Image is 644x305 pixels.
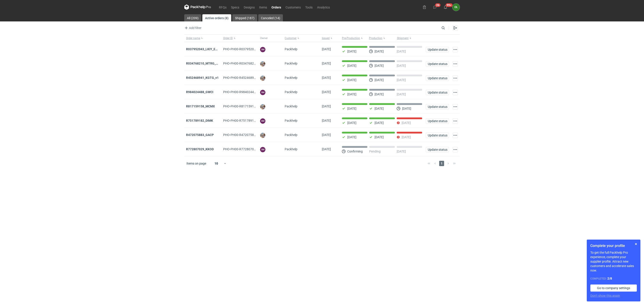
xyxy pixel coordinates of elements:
span: Packhelp [285,47,297,51]
a: Analytics [315,4,332,10]
button: Shipment [396,35,424,42]
a: Specs [229,4,241,10]
button: Pre-Production [340,35,368,42]
a: R452468941_KGTG_v1 [186,76,219,79]
span: Packhelp [285,133,297,137]
figcaption: SM [260,47,265,52]
p: [DATE] [347,78,356,82]
a: R472075883_GACP [186,133,214,137]
p: To get the full Packhelp Pro experience, complete your supplier profile. Attract new customers an... [590,250,637,273]
span: PHO-PH00-R772807029_KKOD [223,147,267,151]
p: [DATE] [375,50,384,53]
span: 11/08/2025 [322,104,331,108]
a: Canceled (14) [258,14,283,21]
svg: Packhelp Pro [184,4,211,10]
p: [DATE] [397,92,406,96]
a: Active orders (8) [202,14,231,21]
p: Confirming [347,150,363,153]
a: Go to company settings [590,284,637,292]
span: Items on page [186,161,206,166]
h1: Complete your profile [590,243,637,249]
p: [DATE] [397,78,406,82]
button: Don’t show this again [590,293,620,298]
button: Update status [426,75,449,81]
button: Actions [453,75,458,81]
p: [DATE] [375,121,384,125]
button: 99+ [442,4,449,11]
input: Search [441,25,455,31]
span: PHO-PH00-R817159158_MCMX [223,104,268,108]
figcaption: OŁ [452,4,460,11]
div: 10 [209,160,224,167]
a: R772807029_KKOD [186,147,214,151]
button: Update status [426,133,449,138]
span: Packhelp [285,62,297,65]
span: 21/07/2025 [322,133,331,137]
button: Skip for now [633,241,639,247]
a: Items [257,4,269,10]
button: Update status [426,61,449,67]
button: Order name [184,35,221,42]
span: Add filter [184,25,201,31]
span: Order name [186,36,200,40]
button: Add filter [183,25,202,31]
span: Update status [428,134,447,137]
span: Packhelp [285,119,297,122]
figcaption: SM [260,118,265,124]
strong: R984024488_GWCI [186,90,213,94]
a: R817159158_MCMX [186,104,215,108]
span: Update status [428,148,447,151]
button: Actions [453,104,458,109]
p: [DATE] [402,121,411,125]
span: Packhelp [285,90,297,94]
p: [DATE] [375,64,384,67]
span: Pre-Production [342,36,360,40]
span: Customer [285,36,297,40]
span: 06/08/2025 [322,119,331,122]
span: Update status [428,91,447,94]
span: PHO-PH00-R452468941_KGTG_V1 [223,76,272,79]
p: Pending [369,150,381,153]
button: Actions [453,90,458,95]
p: [DATE] [397,64,406,67]
a: R034768210_MTRG_WCIR_XWSN [186,62,234,65]
span: Shipment [397,36,409,40]
span: 27/05/2024 [322,147,331,151]
p: [DATE] [347,50,356,53]
img: Michał Palasek [260,104,265,109]
span: PHO-PH00-R751789182_DIMK [223,119,266,122]
figcaption: SM [260,90,265,95]
p: [DATE] [375,78,384,82]
p: [DATE] [375,107,384,110]
a: RFQs [217,4,229,10]
button: Issued [320,35,340,42]
span: Update status [428,48,447,51]
p: [DATE] [347,64,356,67]
a: Designs [241,4,257,10]
p: [DATE] [375,92,384,96]
p: [DATE] [347,92,356,96]
span: Packhelp [285,147,297,151]
a: R751789182_DIMK [186,119,213,122]
button: 26 [431,4,439,11]
span: Update status [428,62,447,65]
div: Olga Łopatowicz [452,4,460,11]
strong: 2 / 8 [607,277,612,280]
span: 1 [439,161,444,166]
span: 14/08/2025 [322,90,331,94]
button: Update status [426,147,449,152]
button: Update status [426,47,449,52]
button: Actions [453,61,458,67]
p: [DATE] [402,135,411,139]
button: Customer [283,35,320,42]
p: [DATE] [402,107,411,110]
p: [DATE] [375,135,384,139]
span: 19/08/2025 [322,62,331,65]
span: Production [369,36,382,40]
div: Completed: [590,276,637,281]
p: [DATE] [347,107,356,110]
